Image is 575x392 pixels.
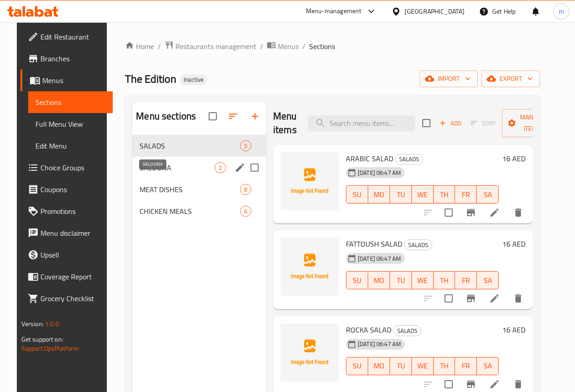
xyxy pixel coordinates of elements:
span: FATTOUSH SALAD [346,237,402,251]
div: SALADS [404,239,432,250]
span: WE [415,359,430,372]
a: Branches [20,48,113,69]
span: TU [394,188,408,201]
span: SU [350,188,365,201]
div: items [240,184,251,195]
div: [GEOGRAPHIC_DATA] [405,6,465,16]
span: ARABIC SALAD [346,152,393,165]
button: TH [434,357,455,375]
span: Edit Restaurant [40,31,105,42]
span: CHICKEN MEALS [140,206,240,217]
span: Select to update [439,289,458,308]
button: SA [477,185,499,203]
span: 5 [240,142,251,150]
span: FR [459,274,473,287]
div: Inactive [180,74,207,85]
div: SALADS [395,154,423,165]
span: Sections [35,97,105,108]
a: Edit Restaurant [20,26,113,48]
div: items [240,206,251,217]
li: / [158,41,161,52]
span: SALADS [394,326,421,336]
span: import [427,73,470,84]
a: Support.OpsPlatform [21,342,79,354]
button: MO [368,271,390,289]
span: [DATE] 06:47 AM [354,340,405,348]
span: [DATE] 06:47 AM [354,254,405,263]
span: WE [415,188,430,201]
a: Promotions [20,200,113,222]
span: Manage items [509,112,555,134]
li: / [260,41,263,52]
a: Menus [267,40,299,52]
span: Menus [42,75,105,86]
span: SALADS [405,240,432,250]
nav: breadcrumb [125,40,540,52]
span: Coverage Report [40,271,105,282]
span: Sort sections [222,105,244,127]
button: Branch-specific-item [460,202,482,223]
span: Menu disclaimer [40,228,105,238]
span: MO [372,359,386,372]
span: TH [437,359,452,372]
span: Choice Groups [40,162,105,173]
a: Full Menu View [28,113,113,135]
a: Restaurants management [165,40,256,52]
a: Upsell [20,244,113,266]
div: CHICKEN MEALS6 [132,200,266,222]
h2: Menu items [273,109,297,137]
span: export [489,73,533,84]
h6: 16 AED [502,323,525,336]
a: Edit menu item [489,379,500,390]
a: Menu disclaimer [20,222,113,244]
span: Menus [278,41,299,52]
img: FATTOUSH SALAD [280,238,339,296]
span: Select section first [465,116,502,130]
span: MO [372,188,386,201]
span: [DATE] 06:47 AM [354,169,405,177]
a: Edit menu item [489,293,500,304]
span: ROCKA SALAD [346,323,391,337]
nav: Menu sections [132,131,266,226]
span: TU [394,359,408,372]
button: FR [455,271,477,289]
button: Add [436,116,465,130]
button: WE [412,271,434,289]
div: SALOONA2edit [132,157,266,179]
span: Restaurants management [175,41,256,52]
span: TU [394,274,408,287]
span: Sections [309,41,335,52]
a: Choice Groups [20,157,113,179]
span: Grocery Checklist [40,293,105,304]
span: Add [438,118,463,129]
a: Home [125,41,154,52]
button: TU [390,357,412,375]
span: Full Menu View [35,119,105,129]
a: Edit Menu [28,135,113,157]
a: Coupons [20,179,113,200]
div: MEAT DISHES [140,184,240,195]
span: FR [459,188,473,201]
button: SU [346,185,368,203]
div: SALADS [393,325,421,336]
span: SA [480,274,495,287]
span: Add item [436,116,465,130]
span: Branches [40,53,105,64]
span: SU [350,274,365,287]
button: edit [233,161,247,174]
button: SA [477,271,499,289]
span: The Edition [125,69,176,89]
span: Select to update [439,203,458,222]
h6: 16 AED [502,238,525,250]
button: SU [346,357,368,375]
span: SALADS [395,154,423,164]
a: Sections [28,91,113,113]
button: TH [434,185,455,203]
div: SALADS [140,140,240,151]
button: SA [477,357,499,375]
li: / [302,41,305,52]
span: Promotions [40,206,105,217]
button: FR [455,185,477,203]
span: Select all sections [203,107,222,126]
